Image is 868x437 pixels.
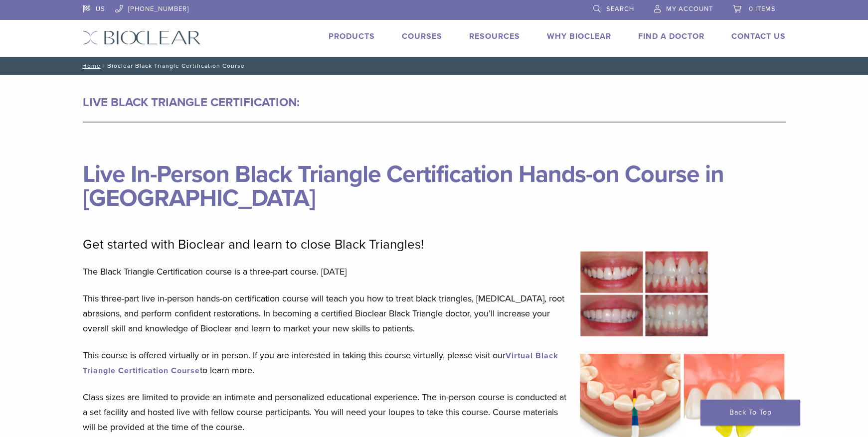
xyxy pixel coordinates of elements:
[547,31,611,41] a: Why Bioclear
[329,31,375,41] a: Products
[606,5,634,13] span: Search
[83,264,566,279] p: The Black Triangle Certification course is a three-part course. [DATE]
[83,30,201,45] img: Bioclear
[83,95,300,110] strong: LIVE BLACK TRIANGLE CERTIFICATION:
[79,62,101,69] a: Home
[666,5,713,13] span: My Account
[83,390,566,435] p: Class sizes are limited to provide an intimate and personalized educational experience. The in-pe...
[402,31,442,41] a: Courses
[83,348,566,378] p: This course is offered virtually or in person. If you are interested in taking this course virtua...
[700,400,800,426] a: Back To Top
[469,31,520,41] a: Resources
[83,139,786,210] h1: Live In-Person Black Triangle Certification Hands-on Course in [GEOGRAPHIC_DATA]
[83,237,566,252] p: Get started with Bioclear and learn to close Black Triangles!
[638,31,704,41] a: Find A Doctor
[75,57,793,75] nav: Bioclear Black Triangle Certification Course
[83,291,566,336] p: This three-part live in-person hands-on certification course will teach you how to treat black tr...
[749,5,776,13] span: 0 items
[101,63,107,68] span: /
[731,31,786,41] a: Contact Us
